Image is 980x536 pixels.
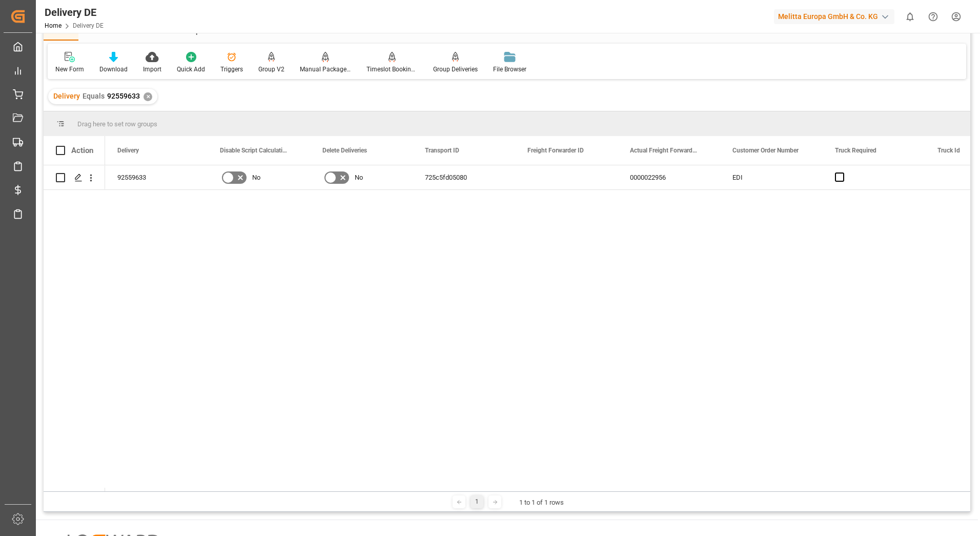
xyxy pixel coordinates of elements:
[77,120,157,128] span: Drag here to set row groups
[107,92,140,100] span: 92559633
[618,165,720,189] div: 0000022956
[220,65,243,74] div: Triggers
[258,65,284,74] div: Group V2
[774,7,899,26] button: Melitta Europa GmbH & Co. KG
[899,5,922,28] button: show 0 new notifications
[413,165,515,189] div: 725c5fd05080
[433,65,478,74] div: Group Deliveries
[177,65,205,74] div: Quick Add
[44,165,105,190] div: Press SPACE to select this row.
[630,147,699,154] span: Actual Freight Forwarder ID
[366,65,418,74] div: Timeslot Booking Report
[71,146,93,155] div: Action
[53,92,80,100] span: Delivery
[117,147,139,154] span: Delivery
[300,65,351,74] div: Manual Package TypeDetermination
[425,147,459,154] span: Transport ID
[937,147,960,154] span: Truck Id
[493,65,526,74] div: File Browser
[144,92,152,101] div: ✕
[720,165,823,189] div: EDI
[105,165,208,189] div: 92559633
[45,22,62,29] a: Home
[527,147,584,154] span: Freight Forwarder ID
[732,147,799,154] span: Customer Order Number
[83,92,105,100] span: Equals
[355,166,363,189] span: No
[252,166,260,189] span: No
[519,497,564,508] div: 1 to 1 of 1 rows
[99,65,128,74] div: Download
[471,495,483,508] div: 1
[835,147,876,154] span: Truck Required
[220,147,289,154] span: Disable Script Calculations
[55,65,84,74] div: New Form
[45,5,104,20] div: Delivery DE
[774,9,894,24] div: Melitta Europa GmbH & Co. KG
[322,147,367,154] span: Delete Deliveries
[143,65,161,74] div: Import
[922,5,945,28] button: Help Center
